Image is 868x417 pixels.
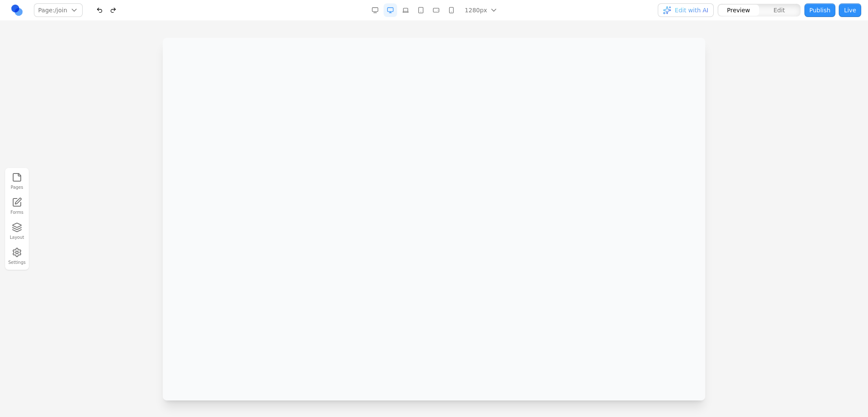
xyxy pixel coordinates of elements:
button: Mobile [445,3,458,17]
button: 1280px [460,3,504,17]
button: Mobile Landscape [429,3,443,17]
button: Desktop Wide [368,3,382,17]
span: Edit with AI [675,6,708,14]
iframe: Preview [163,38,705,400]
button: Live [839,3,861,17]
button: Desktop [384,3,397,17]
a: Forms [8,196,26,217]
button: Layout [8,221,26,242]
button: Page:/join [34,3,83,17]
span: Edit [773,6,785,14]
span: Preview [727,6,750,14]
button: Settings [8,246,26,267]
button: Edit with AI [658,3,713,17]
button: Pages [8,171,26,192]
button: Tablet [414,3,428,17]
button: Publish [804,3,836,17]
button: Laptop [399,3,412,17]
